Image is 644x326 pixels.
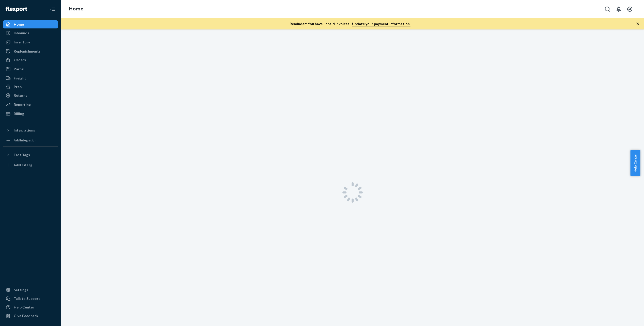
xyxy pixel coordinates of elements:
[3,101,58,109] a: Reporting
[3,38,58,46] a: Inventory
[630,150,640,176] button: Help Center
[290,21,410,26] p: Reminder: You have unpaid invoices.
[6,7,27,12] img: Flexport logo
[614,4,624,14] button: Open notifications
[3,74,58,82] a: Freight
[14,313,38,318] div: Give Feedback
[3,29,58,37] a: Inbounds
[14,287,28,292] div: Settings
[3,312,58,320] button: Give Feedback
[3,47,58,55] a: Replenishments
[352,22,410,26] a: Update your payment information.
[14,102,31,107] div: Reporting
[3,151,58,159] button: Fast Tags
[14,22,24,27] div: Home
[3,161,58,169] a: Add Fast Tag
[14,30,29,36] div: Inbounds
[14,138,36,142] div: Add Integration
[14,49,41,54] div: Replenishments
[3,20,58,28] a: Home
[14,57,26,62] div: Orders
[625,4,635,14] button: Open account menu
[14,296,40,301] div: Talk to Support
[3,286,58,294] a: Settings
[3,56,58,64] a: Orders
[3,126,58,134] button: Integrations
[48,4,58,14] button: Close Navigation
[14,93,27,98] div: Returns
[14,76,26,81] div: Freight
[3,83,58,91] a: Prep
[14,67,24,72] div: Parcel
[65,2,88,17] ol: breadcrumbs
[3,65,58,73] a: Parcel
[3,136,58,144] a: Add Integration
[14,111,24,116] div: Billing
[602,4,613,14] button: Open Search Box
[14,40,30,45] div: Inventory
[14,305,34,310] div: Help Center
[14,152,30,157] div: Fast Tags
[14,163,32,167] div: Add Fast Tag
[14,128,35,133] div: Integrations
[14,84,22,89] div: Prep
[69,6,84,12] a: Home
[3,303,58,311] a: Help Center
[3,295,58,303] a: Talk to Support
[3,110,58,118] a: Billing
[3,91,58,100] a: Returns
